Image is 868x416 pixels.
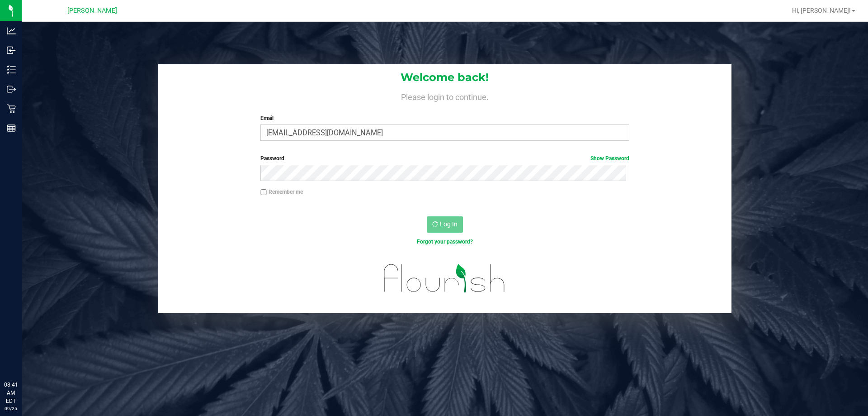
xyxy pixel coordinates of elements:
[7,85,16,94] inline-svg: Outbound
[260,188,303,196] label: Remember me
[427,216,463,233] button: Log In
[373,255,516,301] img: flourish_logo.svg
[417,239,473,245] a: Forgot your password?
[590,155,629,162] a: Show Password
[260,114,629,122] label: Email
[260,155,284,162] span: Password
[440,220,458,228] span: Log In
[7,65,16,74] inline-svg: Inventory
[4,405,18,412] p: 09/25
[7,124,16,133] inline-svg: Reports
[7,104,16,113] inline-svg: Retail
[7,26,16,35] inline-svg: Analytics
[7,46,16,55] inline-svg: Inbound
[4,381,18,405] p: 08:41 AM EDT
[792,7,851,14] span: Hi, [PERSON_NAME]!
[158,91,731,101] h4: Please login to continue.
[158,72,731,83] h1: Welcome back!
[67,7,117,14] span: [PERSON_NAME]
[260,189,267,196] input: Remember me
